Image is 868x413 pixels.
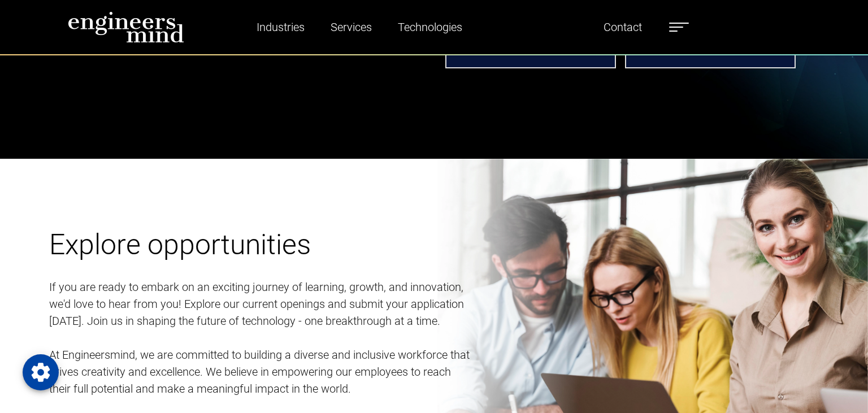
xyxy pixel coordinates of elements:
img: logo [68,11,184,43]
a: Technologies [393,14,467,40]
a: Contact [599,14,646,40]
h1: Explore opportunities [49,228,470,262]
a: Industries [252,14,309,40]
a: Services [326,14,376,40]
p: If you are ready to embark on an exciting journey of learning, growth, and innovation, we'd love ... [49,279,470,329]
p: At Engineersmind, we are committed to building a diverse and inclusive workforce that drives crea... [49,346,470,397]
